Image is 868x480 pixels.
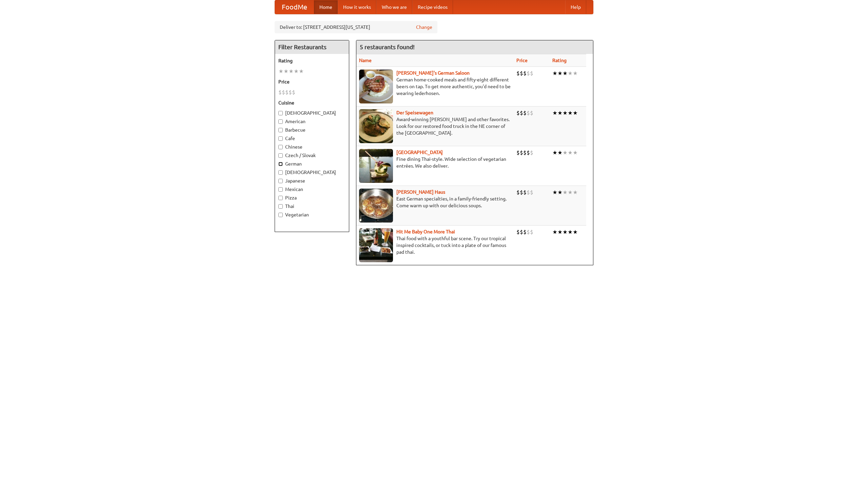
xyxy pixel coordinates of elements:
h5: Price [278,78,346,85]
label: Pizza [278,194,346,201]
img: kohlhaus.jpg [359,189,393,223]
a: Home [314,0,338,14]
a: FoodMe [275,0,314,14]
li: ★ [563,149,568,156]
li: $ [530,149,533,156]
li: $ [523,189,527,196]
li: $ [516,70,520,77]
input: Thai [278,204,283,209]
li: ★ [573,228,578,236]
h5: Rating [278,57,346,64]
input: Japanese [278,179,283,183]
a: Change [416,24,432,31]
li: $ [278,89,282,96]
li: $ [530,228,533,236]
p: Thai food with a youthful bar scene. Try our tropical inspired cocktails, or tuck into a plate of... [359,235,511,255]
li: ★ [289,68,294,75]
a: Rating [552,58,567,63]
a: Recipe videos [412,0,453,14]
li: $ [516,109,520,117]
li: ★ [294,68,299,75]
label: American [278,118,346,125]
li: $ [520,149,523,156]
li: $ [516,189,520,196]
li: ★ [557,70,563,77]
ng-pluralize: 5 restaurants found! [360,44,415,50]
li: ★ [552,189,557,196]
img: speisewagen.jpg [359,109,393,143]
li: ★ [568,189,573,196]
a: How it works [338,0,376,14]
li: ★ [557,109,563,117]
li: $ [516,228,520,236]
label: Chinese [278,143,346,150]
li: ★ [568,149,573,156]
li: $ [523,149,527,156]
li: $ [527,149,530,156]
li: ★ [552,109,557,117]
input: Cafe [278,136,283,141]
label: German [278,160,346,167]
li: $ [285,89,289,96]
li: ★ [568,70,573,77]
li: ★ [557,228,563,236]
a: Name [359,58,372,63]
li: $ [523,109,527,117]
a: [PERSON_NAME]'s German Saloon [396,70,470,76]
a: Hit Me Baby One More Thai [396,229,455,234]
li: ★ [573,70,578,77]
li: ★ [563,70,568,77]
a: [PERSON_NAME] Haus [396,189,445,195]
p: Award-winning [PERSON_NAME] and other favorites. Look for our restored food truck in the NE corne... [359,116,511,136]
li: $ [520,109,523,117]
li: ★ [563,189,568,196]
li: ★ [552,149,557,156]
li: $ [527,109,530,117]
li: $ [520,70,523,77]
img: esthers.jpg [359,70,393,103]
p: German home-cooked meals and fifty-eight different beers on tap. To get more authentic, you'd nee... [359,76,511,97]
input: [DEMOGRAPHIC_DATA] [278,111,283,115]
input: Chinese [278,145,283,149]
li: $ [520,189,523,196]
input: Czech / Slovak [278,153,283,158]
li: $ [527,70,530,77]
img: babythai.jpg [359,228,393,262]
li: ★ [568,228,573,236]
input: Barbecue [278,128,283,132]
a: Who we are [376,0,412,14]
li: ★ [278,68,283,75]
li: $ [530,70,533,77]
a: [GEOGRAPHIC_DATA] [396,150,443,155]
li: ★ [568,109,573,117]
li: $ [292,89,295,96]
label: Japanese [278,177,346,184]
label: Mexican [278,186,346,193]
label: Thai [278,203,346,210]
a: Help [565,0,586,14]
li: ★ [573,189,578,196]
li: ★ [563,109,568,117]
li: $ [530,109,533,117]
li: $ [520,228,523,236]
label: [DEMOGRAPHIC_DATA] [278,110,346,116]
li: $ [523,70,527,77]
h5: Cuisine [278,99,346,106]
li: $ [527,189,530,196]
label: Vegetarian [278,211,346,218]
input: German [278,162,283,166]
li: ★ [299,68,304,75]
li: $ [282,89,285,96]
h4: Filter Restaurants [275,40,349,54]
a: Price [516,58,528,63]
li: $ [516,149,520,156]
li: ★ [557,149,563,156]
label: Barbecue [278,127,346,133]
p: Fine dining Thai-style. Wide selection of vegetarian entrées. We also deliver. [359,156,511,169]
a: Der Speisewagen [396,110,433,115]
